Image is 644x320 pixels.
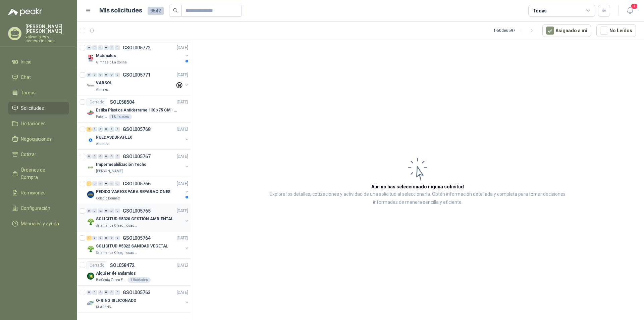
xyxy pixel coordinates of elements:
[87,190,95,198] img: Company Logo
[96,223,138,228] p: Salamanca Oleaginosas SAS
[87,152,190,174] a: 0 0 0 0 0 0 GSOL005767[DATE] Company LogoImpermeabilización Techo[PERSON_NAME]
[96,80,112,86] p: VARSOL
[115,154,120,159] div: 0
[115,236,120,240] div: 0
[21,104,44,112] span: Solicitudes
[123,209,151,213] p: GSOL005765
[92,154,97,159] div: 0
[104,209,109,213] div: 0
[96,270,136,277] p: Alquiler de andamios
[87,71,190,92] a: 0 0 0 0 0 0 GSOL005771[DATE] Company LogoVARSOLAlmatec
[87,54,95,62] img: Company Logo
[25,35,69,43] p: valvuniples y accesorios sas
[109,114,132,120] div: 1 Unidades
[98,181,103,186] div: 0
[542,24,591,37] button: Asignado a mi
[96,298,137,304] p: O-RING SILICONADO
[21,166,63,181] span: Órdenes de Compra
[109,209,114,213] div: 0
[92,290,97,295] div: 0
[92,45,97,50] div: 0
[109,236,114,240] div: 0
[87,299,95,307] img: Company Logo
[115,209,120,213] div: 0
[123,127,151,132] p: GSOL005768
[127,277,151,283] div: 1 Unidades
[624,5,636,17] button: 1
[96,196,120,201] p: Colegio Bennett
[8,164,69,184] a: Órdenes de Compra
[87,218,95,226] img: Company Logo
[96,277,126,283] p: BioCosta Green Energy S.A.S
[109,45,114,50] div: 0
[25,24,69,34] p: [PERSON_NAME] [PERSON_NAME]
[8,133,69,145] a: Negociaciones
[123,45,151,50] p: GSOL005772
[596,24,636,37] button: No Leídos
[96,53,116,59] p: Materiales
[87,288,190,310] a: 0 0 0 0 0 0 GSOL005763[DATE] Company LogoO-RING SILICONADOKLARENS
[87,136,95,144] img: Company Logo
[8,202,69,215] a: Configuración
[115,73,120,77] div: 0
[371,183,464,190] h3: Aún no has seleccionado niguna solicitud
[96,114,107,120] p: Patojito
[104,181,109,186] div: 0
[104,73,109,77] div: 0
[92,181,97,186] div: 0
[87,125,190,147] a: 2 0 0 0 0 0 GSOL005768[DATE] Company LogoRUEDASDURAFLEXAlumina
[96,169,123,174] p: [PERSON_NAME]
[109,127,114,132] div: 0
[21,220,59,227] span: Manuales y ayuda
[104,127,109,132] div: 0
[104,290,109,295] div: 0
[8,186,69,199] a: Remisiones
[177,153,188,160] p: [DATE]
[173,8,178,13] span: search
[8,117,69,130] a: Licitaciones
[92,73,97,77] div: 0
[177,45,188,51] p: [DATE]
[98,236,103,240] div: 0
[98,209,103,213] div: 0
[98,45,103,50] div: 0
[109,290,114,295] div: 0
[123,73,151,77] p: GSOL005771
[96,243,168,249] p: SOLICITUD #5322 SANIDAD VEGETAL
[21,204,50,212] span: Configuración
[533,7,547,14] div: Todas
[87,127,92,132] div: 2
[8,8,42,16] img: Logo peakr
[21,135,52,143] span: Negociaciones
[87,234,190,256] a: 1 0 0 0 0 0 GSOL005764[DATE] Company LogoSOLICITUD #5322 SANIDAD VEGETALSalamanca Oleaginosas SAS
[115,181,120,186] div: 0
[87,272,95,280] img: Company Logo
[87,181,92,186] div: 1
[96,134,132,141] p: RUEDASDURAFLEX
[87,98,107,106] div: Cerrado
[110,100,135,104] p: SOL058504
[177,262,188,269] p: [DATE]
[87,45,92,50] div: 0
[77,95,191,123] a: CerradoSOL058504[DATE] Company LogoEstiba Plástica Antiderrame 130 x75 CM - Capacidad 180-200 Lit...
[99,6,142,15] h1: Mis solicitudes
[177,181,188,187] p: [DATE]
[258,190,577,207] p: Explora los detalles, cotizaciones y actividad de una solicitud al seleccionarla. Obtén informaci...
[96,189,170,195] p: PEDIDO VARIOS PARA REPARACIONES
[104,45,109,50] div: 0
[87,180,190,201] a: 1 0 0 0 0 0 GSOL005766[DATE] Company LogoPEDIDO VARIOS PARA REPARACIONESColegio Bennett
[8,55,69,68] a: Inicio
[87,209,92,213] div: 0
[98,154,103,159] div: 0
[21,151,36,158] span: Cotizar
[96,250,138,256] p: Salamanca Oleaginosas SAS
[177,72,188,78] p: [DATE]
[87,154,92,159] div: 0
[87,245,95,253] img: Company Logo
[98,290,103,295] div: 0
[177,99,188,105] p: [DATE]
[104,236,109,240] div: 0
[109,154,114,159] div: 0
[110,263,135,268] p: SOL058472
[21,120,46,127] span: Licitaciones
